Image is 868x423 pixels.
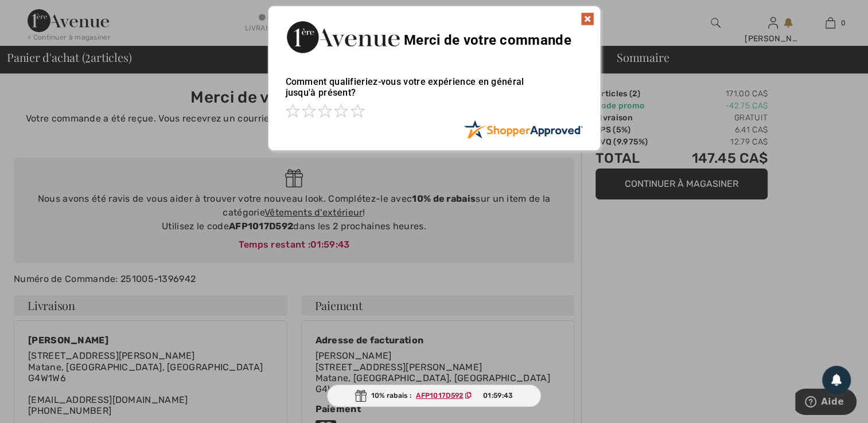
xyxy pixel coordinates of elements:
div: Comment qualifieriez-vous votre expérience en général jusqu'à présent? [286,65,583,120]
div: 10% rabais : [327,385,542,407]
span: Merci de votre commande [404,32,571,48]
img: x [581,12,594,26]
img: Gift.svg [355,390,367,402]
img: Merci de votre commande [286,18,400,56]
ins: AFP1017D592 [416,391,463,399]
span: Aide [26,8,49,18]
span: 01:59:43 [483,390,513,401]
